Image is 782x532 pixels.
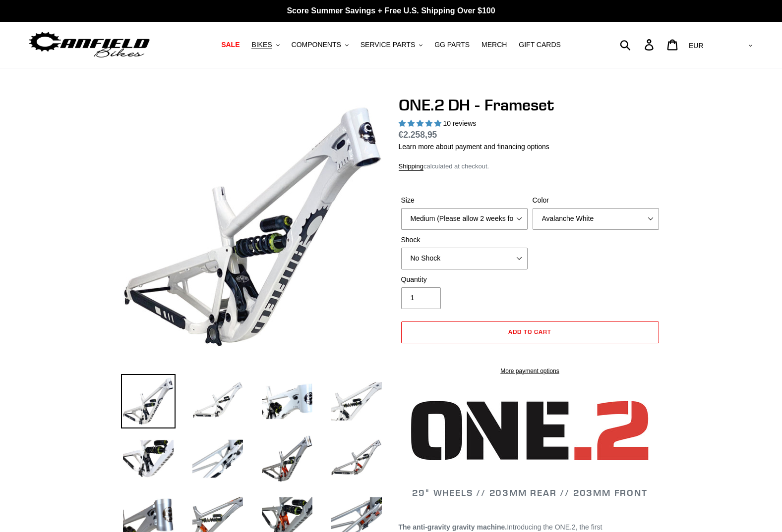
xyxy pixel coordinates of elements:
[477,38,512,52] a: MERCH
[401,321,659,343] button: Add to cart
[246,38,284,52] button: BIKES
[401,274,528,285] label: Quantity
[292,41,341,49] span: COMPONENTS
[27,29,151,60] img: Canfield Bikes
[399,143,549,151] a: Learn more about payment and financing options
[287,38,354,52] button: COMPONENTS
[329,431,384,486] img: Load image into Gallery viewer, ONE.2 DH - Frameset
[190,431,245,486] img: Load image into Gallery viewer, ONE.2 DH - Frameset
[401,367,659,375] a: More payment options
[121,374,176,428] img: Load image into Gallery viewer, ONE.2 DH - Frameset
[399,523,507,531] strong: The anti-gravity gravity machine.
[190,374,245,428] img: Load image into Gallery viewer, ONE.2 DH - Frameset
[399,162,424,171] a: Shipping
[260,431,314,486] img: Load image into Gallery viewer, ONE.2 DH - Frameset
[481,41,507,49] span: MERCH
[399,161,662,171] div: calculated at checkout.
[251,41,272,49] span: BIKES
[443,119,476,127] span: 10 reviews
[508,328,551,335] span: Add to cart
[216,38,244,52] a: SALE
[121,431,176,486] img: Load image into Gallery viewer, ONE.2 DH - Frameset
[519,41,561,49] span: GIFT CARDS
[514,38,566,52] a: GIFT CARDS
[399,119,443,127] span: 5.00 stars
[221,41,240,49] span: SALE
[429,38,475,52] a: GG PARTS
[625,34,651,55] input: Search
[434,41,470,49] span: GG PARTS
[329,374,384,428] img: Load image into Gallery viewer, ONE.2 DH - Frameset
[399,96,662,114] h1: ONE.2 DH - Frameset
[260,374,314,428] img: Load image into Gallery viewer, ONE.2 DH - Frameset
[361,41,415,49] span: SERVICE PARTS
[401,195,528,206] label: Size
[412,487,647,498] span: 29" WHEELS // 203MM REAR // 203MM FRONT
[533,195,659,206] label: Color
[401,235,528,245] label: Shock
[356,38,427,52] button: SERVICE PARTS
[123,98,382,356] img: ONE.2 DH - Frameset
[399,130,437,140] span: €2.258,95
